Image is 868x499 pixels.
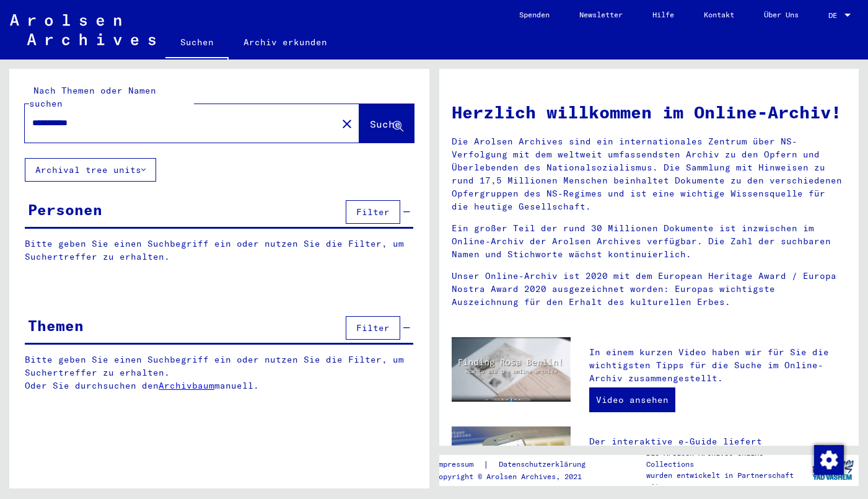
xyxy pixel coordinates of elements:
[434,471,600,482] p: Copyright © Arolsen Archives, 2021
[28,198,102,221] div: Personen
[452,337,571,402] img: video.jpg
[25,237,413,263] p: Bitte geben Sie einen Suchbegriff ein oder nutzen Sie die Filter, um Suchertreffer zu erhalten.
[28,314,84,337] div: Themen
[356,206,390,218] span: Filter
[229,27,342,57] a: Archiv erkunden
[346,316,400,340] button: Filter
[810,454,856,485] img: yv_logo.png
[814,445,844,475] img: Zustimmung ändern
[165,27,229,60] a: Suchen
[646,448,806,470] p: Die Arolsen Archives Online-Collections
[452,222,847,261] p: Ein großer Teil der rund 30 Millionen Dokumente ist inzwischen im Online-Archiv der Arolsen Archi...
[452,135,847,213] p: Die Arolsen Archives sind ein internationales Zentrum über NS-Verfolgung mit dem weltweit umfasse...
[434,458,600,471] div: |
[646,470,806,492] p: wurden entwickelt in Partnerschaft mit
[29,85,156,109] mat-label: Nach Themen oder Namen suchen
[340,117,354,131] mat-icon: close
[370,118,401,130] span: Suche
[452,99,847,125] h1: Herzlich willkommen im Online-Archiv!
[489,458,600,471] a: Datenschutzerklärung
[589,387,675,412] a: Video ansehen
[25,158,156,182] button: Archival tree units
[589,346,846,385] p: In einem kurzen Video haben wir für Sie die wichtigsten Tipps für die Suche im Online-Archiv zusa...
[356,322,390,333] span: Filter
[359,104,414,143] button: Suche
[10,14,156,45] img: Arolsen_neg.svg
[828,11,842,20] span: DE
[159,380,214,391] a: Archivbaum
[434,458,483,471] a: Impressum
[25,353,414,392] p: Bitte geben Sie einen Suchbegriff ein oder nutzen Sie die Filter, um Suchertreffer zu erhalten. O...
[335,111,359,136] button: Clear
[346,200,400,224] button: Filter
[452,270,847,309] p: Unser Online-Archiv ist 2020 mit dem European Heritage Award / Europa Nostra Award 2020 ausgezeic...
